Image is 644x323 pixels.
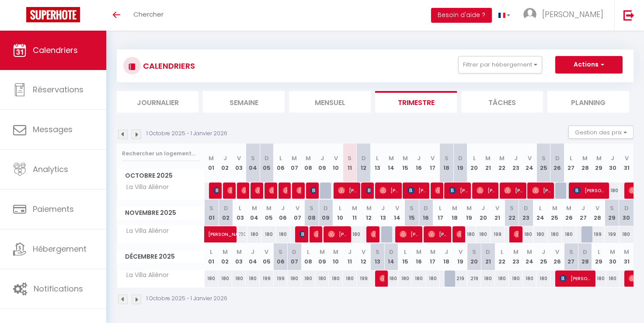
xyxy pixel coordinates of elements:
abbr: M [237,248,242,256]
th: 17 [433,200,448,226]
abbr: S [410,204,414,212]
th: 03 [232,243,246,270]
th: 02 [218,243,232,270]
abbr: L [404,248,407,256]
th: 14 [384,144,398,183]
abbr: S [445,154,449,162]
abbr: L [376,154,379,162]
span: Octobre 2025 [117,169,204,182]
div: 180 [247,226,262,242]
th: 19 [453,243,467,270]
abbr: M [527,248,532,256]
th: 17 [426,243,440,270]
span: Notifications [34,283,83,294]
div: 219 [467,270,481,287]
span: [PERSON_NAME] [379,270,384,287]
th: 16 [412,144,426,183]
span: Novembre 2025 [117,207,204,219]
abbr: L [439,204,442,212]
th: 09 [319,200,333,226]
th: 27 [564,243,578,270]
abbr: L [598,248,600,256]
abbr: M [389,154,394,162]
div: 180 [481,270,495,287]
span: [PERSON_NAME] [255,182,260,199]
span: [PERSON_NAME] [407,182,426,199]
span: [PERSON_NAME] [310,182,315,199]
th: 25 [536,144,550,183]
div: 180 [606,270,620,287]
abbr: S [251,154,255,162]
abbr: S [472,248,476,256]
th: 30 [619,200,634,226]
div: 180 [547,226,562,242]
div: 180 [523,270,537,287]
th: 06 [276,200,290,226]
div: 180 [462,226,476,242]
abbr: D [458,154,463,162]
span: Solen Le Guen [514,226,519,242]
button: Gestion des prix [568,126,634,139]
div: 180 [398,270,412,287]
th: 19 [462,200,476,226]
th: 03 [232,144,246,183]
th: 13 [370,243,384,270]
th: 25 [536,243,550,270]
abbr: D [324,204,328,212]
h3: CALENDRIERS [141,56,195,76]
span: [PERSON_NAME] [456,226,461,242]
th: 07 [287,144,301,183]
span: Décembre 2025 [117,250,204,263]
li: Journalier [117,91,198,112]
th: 05 [260,144,274,183]
abbr: S [209,204,213,212]
abbr: L [239,204,241,212]
img: logout [623,10,634,21]
th: 02 [218,144,232,183]
div: 180 [315,270,329,287]
abbr: L [210,248,212,256]
th: 23 [509,243,523,270]
abbr: L [279,154,282,162]
abbr: D [624,204,629,212]
abbr: J [417,154,421,162]
span: La Villa Aliénor [118,226,171,236]
abbr: J [223,154,227,162]
abbr: S [278,248,282,256]
span: [PERSON_NAME] [366,182,371,199]
abbr: V [296,204,299,212]
abbr: J [320,154,324,162]
span: Messages [33,124,73,135]
abbr: L [501,248,503,256]
abbr: M [266,204,272,212]
abbr: J [445,248,448,256]
span: [PERSON_NAME] [379,182,398,199]
th: 13 [370,144,384,183]
th: 08 [304,200,319,226]
div: 180 [476,226,491,242]
span: La Villa Aliénor [118,270,171,280]
span: Luxshana Rasa [371,226,376,242]
abbr: J [611,154,614,162]
div: 219 [453,270,467,287]
th: 24 [533,200,548,226]
th: 04 [247,200,262,226]
abbr: S [348,154,352,162]
span: Chercher [133,10,164,19]
th: 10 [329,144,343,183]
abbr: M [513,248,519,256]
th: 08 [301,243,315,270]
abbr: S [610,204,614,212]
abbr: V [625,154,629,162]
button: Besoin d'aide ? [431,8,492,23]
span: [PERSON_NAME] [227,182,232,199]
span: [PERSON_NAME] [269,182,274,199]
th: 06 [274,144,288,183]
span: [PERSON_NAME] [504,182,523,199]
th: 21 [491,200,505,226]
li: Semaine [203,91,285,112]
th: 23 [509,144,523,183]
abbr: V [334,154,338,162]
abbr: J [381,204,385,212]
abbr: M [403,154,408,162]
